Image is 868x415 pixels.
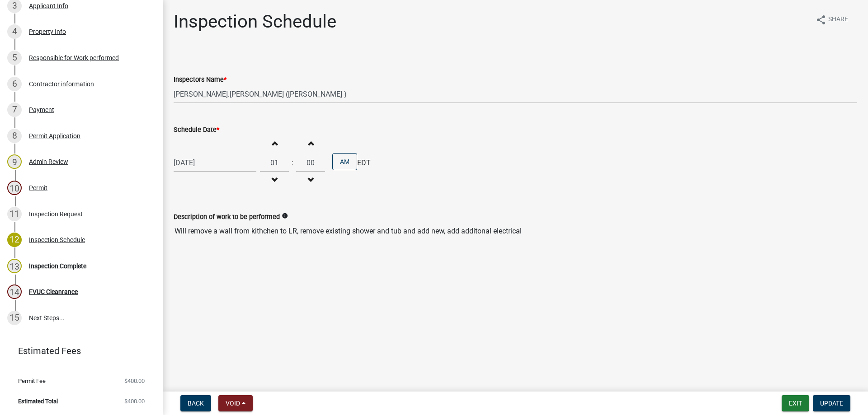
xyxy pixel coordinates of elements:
input: Hours [260,154,289,172]
span: $400.00 [124,398,145,404]
span: EDT [357,158,371,168]
div: Admin Review [29,159,68,165]
span: Void [226,400,240,407]
i: info [282,213,288,219]
div: Permit [29,185,47,191]
div: 5 [7,51,22,65]
div: Inspection Complete [29,263,86,269]
i: share [816,14,826,25]
button: Exit [782,395,809,411]
div: Inspection Request [29,211,83,217]
button: shareShare [808,11,855,28]
div: Inspection Schedule [29,237,85,243]
div: Permit Application [29,133,80,139]
label: Inspectors Name [174,77,226,83]
div: Responsible for Work performed [29,55,119,61]
button: Update [813,395,850,411]
div: 8 [7,129,22,143]
h1: Inspection Schedule [174,11,336,33]
div: Property Info [29,28,66,35]
button: Void [218,395,253,411]
input: Minutes [296,154,325,172]
div: 4 [7,24,22,39]
div: 15 [7,311,22,325]
div: 14 [7,284,22,299]
div: Payment [29,107,54,113]
label: Schedule Date [174,127,219,133]
div: 7 [7,103,22,117]
span: Update [820,400,843,407]
div: 6 [7,77,22,91]
button: Back [180,395,211,411]
button: AM [332,153,357,170]
div: 12 [7,233,22,247]
span: $400.00 [124,378,145,384]
span: Back [188,400,204,407]
div: 13 [7,259,22,273]
a: Estimated Fees [7,342,148,360]
span: Share [828,14,848,25]
div: 11 [7,207,22,221]
span: Permit Fee [18,378,46,384]
div: FVUC Cleanrance [29,289,78,295]
input: mm/dd/yyyy [174,154,256,172]
div: Contractor information [29,81,94,87]
div: : [289,158,296,168]
div: 10 [7,181,22,195]
span: Estimated Total [18,398,58,404]
div: 9 [7,154,22,169]
label: Description of work to be performed [174,214,280,220]
div: Applicant Info [29,3,68,9]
